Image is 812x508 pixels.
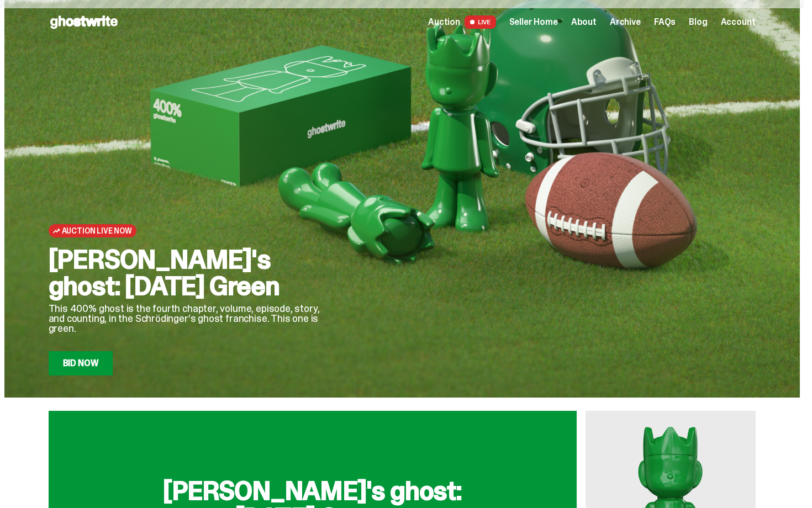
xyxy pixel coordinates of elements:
a: Seller Home [509,18,558,27]
a: Auction LIVE [428,15,495,29]
a: Archive [610,18,641,27]
span: LIVE [465,15,496,29]
a: Bid Now [49,351,113,375]
span: Auction Live Now [62,226,132,235]
h2: [PERSON_NAME]'s ghost: [DATE] Green [49,246,336,299]
span: Auction [428,18,460,27]
a: FAQs [654,18,676,27]
a: Account [721,18,756,27]
a: Blog [689,18,707,27]
a: About [571,18,597,27]
p: This 400% ghost is the fourth chapter, volume, episode, story, and counting, in the Schrödinger’s... [49,304,336,334]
